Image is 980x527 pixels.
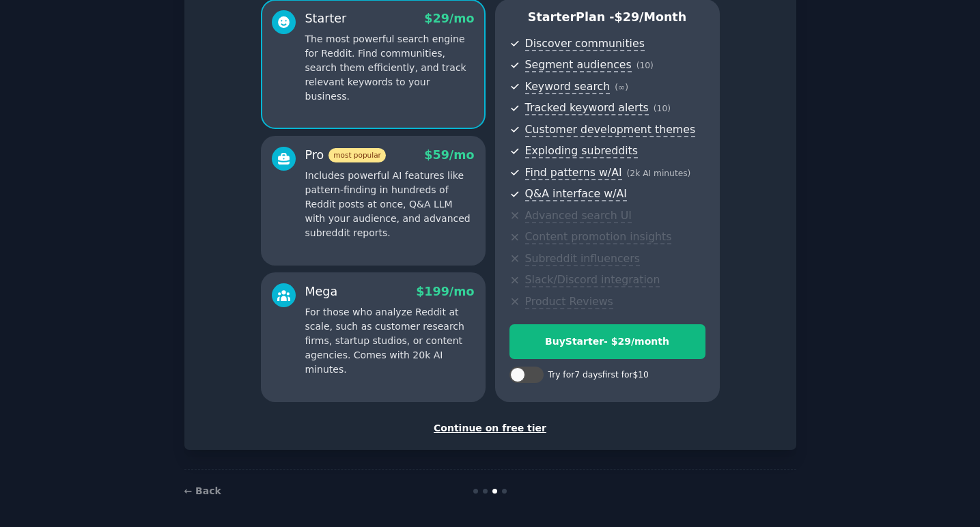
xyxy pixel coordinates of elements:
[525,58,632,72] span: Segment audiences
[525,273,660,287] span: Slack/Discord integration
[305,283,338,300] div: Mega
[636,61,654,70] span: ( 10 )
[525,101,649,115] span: Tracked keyword alerts
[525,123,696,137] span: Customer development themes
[627,169,691,178] span: ( 2k AI minutes )
[525,187,627,201] span: Q&A interface w/AI
[510,334,705,349] div: Buy Starter - $ 29 /month
[525,230,672,244] span: Content promotion insights
[509,9,705,26] p: Starter Plan -
[305,10,347,27] div: Starter
[184,485,221,496] a: ← Back
[424,148,474,162] span: $ 59 /mo
[525,144,638,158] span: Exploding subreddits
[525,80,611,94] span: Keyword search
[548,369,649,382] div: Try for 7 days first for $10
[305,147,386,164] div: Pro
[509,324,705,359] button: BuyStarter- $29/month
[525,209,632,223] span: Advanced search UI
[525,166,622,180] span: Find patterns w/AI
[424,12,474,25] span: $ 29 /mo
[328,148,386,162] span: most popular
[654,104,671,113] span: ( 10 )
[525,295,613,309] span: Product Reviews
[305,32,475,104] p: The most powerful search engine for Reddit. Find communities, search them efficiently, and track ...
[615,10,687,24] span: $ 29 /month
[199,421,782,436] div: Continue on free tier
[615,83,628,92] span: ( ∞ )
[525,37,645,51] span: Discover communities
[305,305,475,377] p: For those who analyze Reddit at scale, such as customer research firms, startup studios, or conte...
[416,285,474,298] span: $ 199 /mo
[305,169,475,240] p: Includes powerful AI features like pattern-finding in hundreds of Reddit posts at once, Q&A LLM w...
[525,252,640,266] span: Subreddit influencers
